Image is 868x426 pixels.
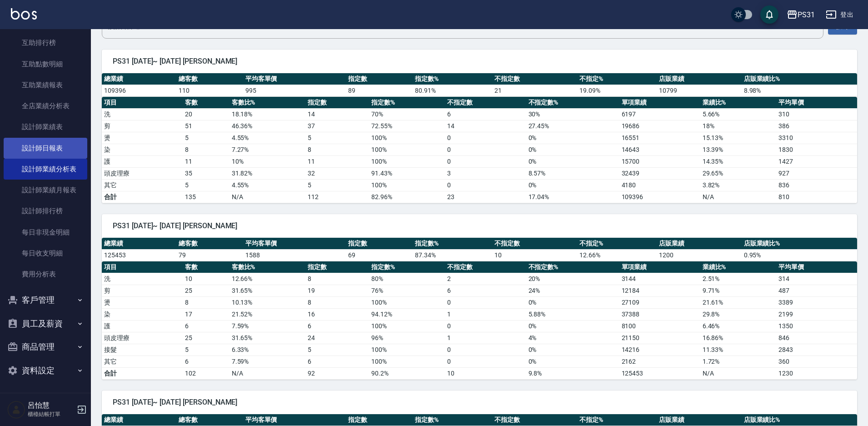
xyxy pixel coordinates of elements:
td: 3 [445,167,526,179]
td: 21150 [619,332,700,344]
td: 8 [305,144,369,155]
td: 5 [183,179,229,191]
td: 1588 [243,249,346,261]
a: 費用分析表 [4,264,87,285]
th: 總客數 [176,238,243,250]
td: 剪 [102,285,183,296]
td: 頭皮理療 [102,332,183,344]
td: 87.34 % [413,249,492,261]
td: 18.18 % [229,108,305,120]
td: 8100 [619,320,700,332]
th: 不指定數 [492,238,577,250]
td: 0 % [526,144,619,155]
td: 109396 [619,191,700,203]
td: 11 [305,155,369,167]
td: 3389 [776,296,857,308]
td: 8 [183,296,229,308]
td: 0.95 % [742,249,857,261]
td: 100 % [369,296,445,308]
a: 設計師業績月報表 [4,180,87,200]
td: 2199 [776,308,857,320]
button: 客戶管理 [4,288,87,312]
td: 51 [183,120,229,132]
th: 客數比% [229,97,305,109]
td: 燙 [102,132,183,144]
td: 其它 [102,179,183,191]
table: a dense table [102,73,857,97]
td: 16 [305,308,369,320]
td: 30 % [526,108,619,120]
a: 設計師業績表 [4,116,87,137]
td: 2843 [776,344,857,356]
td: 100 % [369,356,445,367]
td: 1427 [776,155,857,167]
th: 平均單價 [776,261,857,273]
button: 員工及薪資 [4,312,87,336]
td: 6.33 % [229,344,305,356]
td: 102 [183,367,229,379]
p: 櫃檯結帳打單 [28,410,74,418]
td: 14.35 % [700,155,776,167]
td: 100 % [369,132,445,144]
td: 10 % [229,155,305,167]
td: 29.8 % [700,308,776,320]
span: PS31 [DATE]~ [DATE] [PERSON_NAME] [113,57,846,66]
td: 3144 [619,273,700,285]
td: 25 [183,285,229,296]
td: 10.13 % [229,296,305,308]
th: 項目 [102,261,183,273]
td: 9.8% [526,367,619,379]
th: 店販業績 [657,414,742,426]
td: 100 % [369,344,445,356]
td: 5.66 % [700,108,776,120]
a: 互助排行榜 [4,32,87,53]
td: 109396 [102,85,176,96]
td: 0 [445,132,526,144]
td: 0 % [526,356,619,367]
td: 燙 [102,296,183,308]
td: 72.55 % [369,120,445,132]
td: 14643 [619,144,700,155]
td: 0 [445,320,526,332]
td: 8.57 % [526,167,619,179]
table: a dense table [102,261,857,380]
th: 店販業績比% [742,73,857,85]
td: 100 % [369,144,445,155]
td: 剪 [102,120,183,132]
td: 頭皮理療 [102,167,183,179]
td: 12184 [619,285,700,296]
span: PS31 [DATE]~ [DATE] [PERSON_NAME] [113,398,846,407]
th: 單項業績 [619,261,700,273]
a: 設計師排行榜 [4,200,87,221]
td: 11 [183,155,229,167]
td: 10 [183,273,229,285]
td: 995 [243,85,346,96]
th: 指定數 [305,97,369,109]
td: 846 [776,332,857,344]
td: 21 [492,85,577,96]
th: 不指定數% [526,261,619,273]
td: 20 [183,108,229,120]
td: 1 [445,308,526,320]
td: 80.91 % [413,85,492,96]
td: 79 [176,249,243,261]
td: 310 [776,108,857,120]
td: 0 [445,155,526,167]
td: 合計 [102,367,183,379]
a: 每日非現金明細 [4,222,87,243]
td: 29.65 % [700,167,776,179]
td: 2 [445,273,526,285]
th: 指定數 [346,73,413,85]
td: 8 [183,144,229,155]
td: 100 % [369,320,445,332]
td: 69 [346,249,413,261]
td: 31.65 % [229,285,305,296]
td: 0 % [526,344,619,356]
th: 業績比% [700,97,776,109]
th: 店販業績 [657,73,742,85]
td: 91.43 % [369,167,445,179]
td: 6 [305,320,369,332]
td: 487 [776,285,857,296]
td: N/A [229,367,305,379]
th: 店販業績比% [742,238,857,250]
